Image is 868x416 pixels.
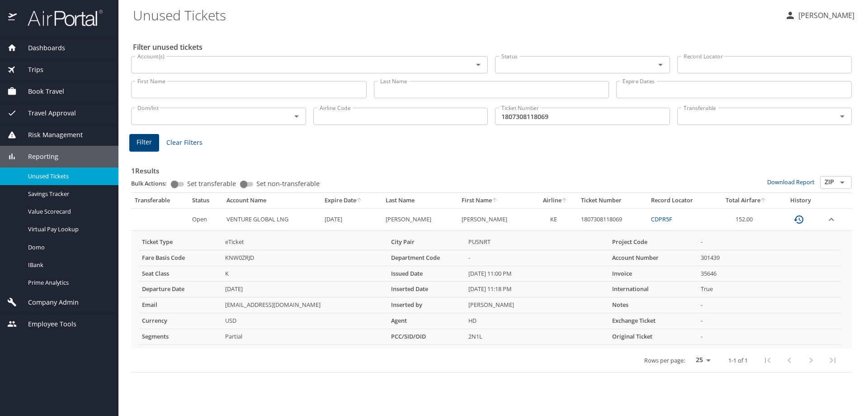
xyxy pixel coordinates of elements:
[697,250,841,266] td: 301439
[465,266,609,282] td: [DATE] 11:00 PM
[17,65,43,75] span: Trips
[17,108,76,118] span: Travel Approval
[644,358,685,363] p: Rows per page:
[17,152,58,162] span: Reporting
[131,160,852,176] h3: 1 Results
[222,234,387,250] td: eTicket
[387,234,465,250] th: City Pair
[465,313,609,329] td: HD
[561,198,568,204] button: sort
[28,243,108,252] span: Domo
[138,250,222,266] th: Fare Basis Code
[458,193,534,208] th: First Name
[465,250,609,266] td: -
[609,282,697,297] th: International
[465,234,609,250] td: PUSNRT
[222,282,387,297] td: [DATE]
[138,313,222,329] th: Currency
[17,43,65,53] span: Dashboards
[654,58,667,71] button: Open
[577,193,647,208] th: Ticket Number
[382,208,458,230] td: [PERSON_NAME]
[387,266,465,282] th: Issued Date
[767,178,815,186] a: Download Report
[826,214,837,225] button: expand row
[697,266,841,282] td: 35646
[550,215,557,223] span: KE
[321,208,382,230] td: [DATE]
[697,297,841,313] td: -
[222,329,387,345] td: Partial
[166,137,203,148] span: Clear Filters
[131,193,852,373] table: custom pagination table
[223,193,321,208] th: Account Name
[138,297,222,313] th: Email
[465,282,609,297] td: [DATE] 11:18 PM
[760,198,767,204] button: sort
[728,358,748,363] p: 1-1 of 1
[189,193,223,208] th: Status
[187,181,236,187] span: Set transferable
[387,329,465,345] th: PCC/SID/OID
[28,278,108,287] span: Prime Analytics
[290,110,303,123] button: Open
[465,329,609,345] td: 2N1L
[135,196,185,205] div: Transferable
[28,225,108,234] span: Virtual Pay Lookup
[17,130,83,140] span: Risk Management
[321,193,382,208] th: Expire Date
[138,234,841,345] table: more info about unused tickets
[17,319,76,329] span: Employee Tools
[17,297,79,307] span: Company Admin
[387,313,465,329] th: Agent
[163,134,206,151] button: Clear Filters
[28,172,108,181] span: Unused Tickets
[387,282,465,297] th: Inserted Date
[138,329,222,345] th: Segments
[609,329,697,345] th: Original Ticket
[356,198,363,204] button: sort
[697,329,841,345] td: -
[222,313,387,329] td: USD
[222,297,387,313] td: [EMAIL_ADDRESS][DOMAIN_NAME]
[458,208,534,230] td: [PERSON_NAME]
[836,110,849,123] button: Open
[465,297,609,313] td: [PERSON_NAME]
[223,208,321,230] td: VENTURE GLOBAL LNG
[713,208,778,230] td: 152.00
[697,234,841,250] td: -
[609,313,697,329] th: Exchange Ticket
[28,261,108,269] span: IBank
[138,266,222,282] th: Seat Class
[796,10,854,21] p: [PERSON_NAME]
[689,354,714,367] select: rows per page
[472,58,485,71] button: Open
[256,181,320,187] span: Set non-transferable
[609,234,697,250] th: Project Code
[387,250,465,266] th: Department Code
[18,9,103,27] img: airportal-logo.png
[133,40,854,54] h2: Filter unused tickets
[17,86,64,96] span: Book Travel
[577,208,647,230] td: 1807308118069
[697,313,841,329] td: -
[189,208,223,230] td: Open
[28,190,108,198] span: Savings Tracker
[138,234,222,250] th: Ticket Type
[609,297,697,313] th: Notes
[778,193,822,208] th: History
[387,297,465,313] th: Inserted by
[651,215,672,223] a: CDPR5F
[28,207,108,216] span: Value Scorecard
[713,193,778,208] th: Total Airfare
[131,179,174,187] p: Bulk Actions:
[222,250,387,266] td: KNW0ZRJD
[222,266,387,282] td: K
[129,134,159,152] button: Filter
[609,250,697,266] th: Account Number
[781,7,858,24] button: [PERSON_NAME]
[534,193,577,208] th: Airline
[836,176,849,189] button: Open
[609,266,697,282] th: Invoice
[492,198,498,204] button: sort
